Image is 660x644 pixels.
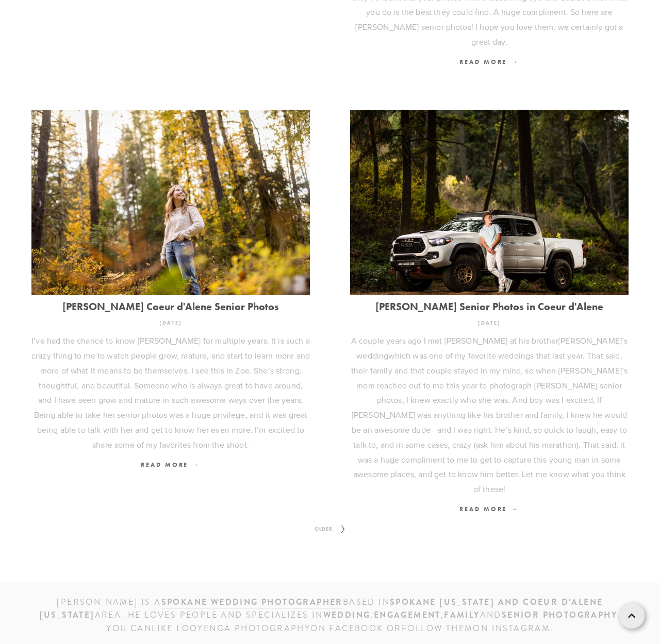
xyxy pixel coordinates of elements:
[502,609,617,621] strong: senior photography
[444,609,480,621] strong: family
[40,596,606,621] strong: SPOKANE [US_STATE] and Coeur d’Alene [US_STATE]
[161,596,343,609] a: Spokane wedding photographer
[350,301,629,312] a: [PERSON_NAME] Senior Photos in Coeur d'Alene
[161,596,343,608] strong: Spokane wedding photographer
[350,502,629,517] a: Read More
[350,110,629,295] img: Dillon Lanphere's Senior Photos in Coeur d'Alene
[31,110,310,295] img: Zoe Carson's Coeur d'Alene Senior Photos
[31,333,310,452] p: I’ve had the chance to know [PERSON_NAME] for multiple years. It is such a crazy thing to me to w...
[141,461,200,468] span: Read More
[459,505,519,513] span: Read More
[374,609,441,621] strong: engagement
[402,622,473,635] a: follow them
[31,457,310,472] a: Read More
[152,622,310,635] a: like Looyenga Photography
[31,596,629,635] h3: [PERSON_NAME] is a based IN area. He loves people and specializes in , , and . You can on Faceboo...
[306,517,354,541] a: Older
[310,522,337,536] span: Older
[350,333,629,497] p: A couple years ago I met [PERSON_NAME] at his brother which was one of my favorite weddings that ...
[31,301,310,312] a: [PERSON_NAME] Coeur d'Alene Senior Photos
[323,609,371,621] strong: wedding
[356,335,628,361] a: [PERSON_NAME]’s wedding
[350,55,629,70] a: Read More
[159,316,182,330] time: [DATE]
[459,58,519,65] span: Read More
[478,316,501,330] time: [DATE]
